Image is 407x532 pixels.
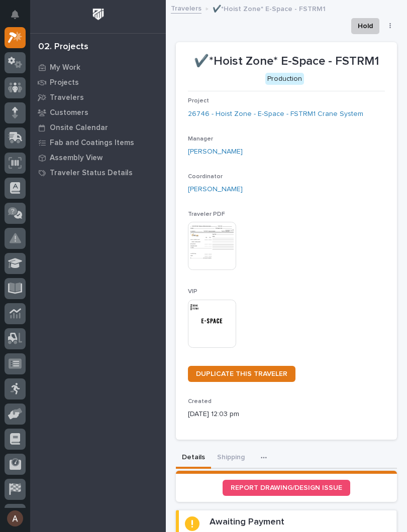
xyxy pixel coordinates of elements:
button: users-avatar [5,508,26,529]
p: Assembly View [50,154,103,163]
button: Notifications [5,4,26,25]
span: Project [188,98,209,104]
h2: Awaiting Payment [210,516,284,528]
a: [PERSON_NAME] [188,147,243,157]
p: Traveler Status Details [50,169,133,178]
span: Traveler PDF [188,211,225,217]
span: Coordinator [188,174,223,180]
p: My Work [50,63,80,72]
a: Fab and Coatings Items [30,135,166,150]
a: DUPLICATE THIS TRAVELER [188,366,295,382]
a: Customers [30,105,166,120]
a: REPORT DRAWING/DESIGN ISSUE [223,480,350,496]
span: Hold [358,20,373,32]
a: 26746 - Hoist Zone - E-Space - FSTRM1 Crane System [188,109,363,119]
span: REPORT DRAWING/DESIGN ISSUE [231,484,342,491]
button: Hold [351,18,379,34]
p: Customers [50,108,88,117]
a: Travelers [30,90,166,105]
a: Projects [30,75,166,90]
p: Fab and Coatings Items [50,139,134,148]
span: Created [188,398,212,405]
p: ✔️*Hoist Zone* E-Space - FSTRM1 [213,3,326,14]
a: Onsite Calendar [30,120,166,135]
button: Details [176,448,211,469]
a: [PERSON_NAME] [188,184,243,195]
a: Travelers [171,2,201,14]
p: Travelers [50,93,84,102]
p: Projects [50,78,79,87]
div: Notifications [13,10,26,26]
p: Onsite Calendar [50,123,108,132]
p: ✔️*Hoist Zone* E-Space - FSTRM1 [188,54,385,69]
span: Manager [188,136,213,142]
span: VIP [188,289,197,295]
a: My Work [30,60,166,75]
p: [DATE] 12:03 pm [188,409,385,420]
button: Shipping [211,448,251,469]
img: Workspace Logo [89,5,108,24]
div: 02. Projects [38,42,88,53]
div: Production [265,73,304,85]
a: Traveler Status Details [30,165,166,180]
a: Assembly View [30,150,166,165]
span: DUPLICATE THIS TRAVELER [196,370,287,377]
